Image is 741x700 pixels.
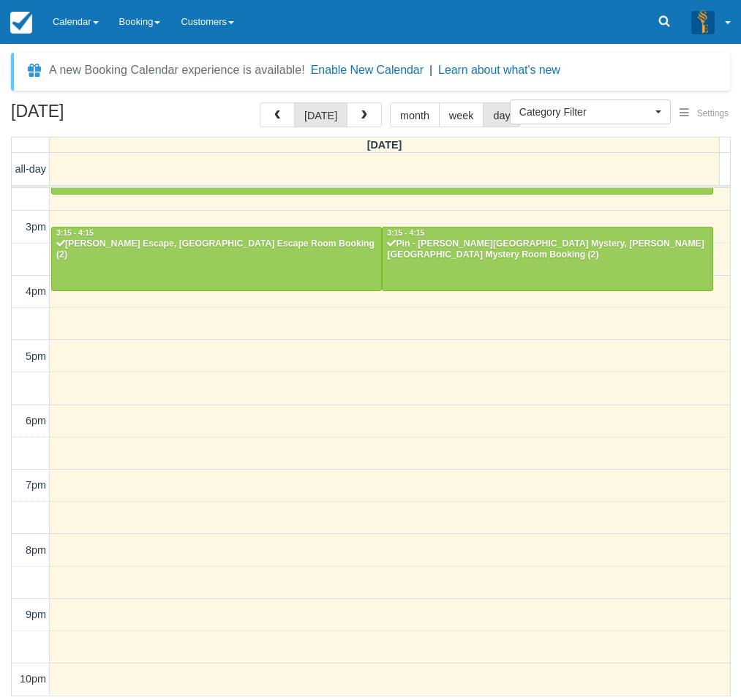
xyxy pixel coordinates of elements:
[26,544,46,556] span: 8pm
[26,350,46,362] span: 5pm
[294,102,347,127] button: [DATE]
[691,10,715,34] img: A3
[15,163,46,175] span: all-day
[26,415,46,426] span: 6pm
[26,609,46,620] span: 9pm
[429,64,432,76] span: |
[26,221,46,233] span: 3pm
[671,103,737,124] button: Settings
[483,102,520,127] button: day
[11,102,196,129] h2: [DATE]
[49,61,305,79] div: A new Booking Calendar experience is available!
[390,102,440,127] button: month
[697,108,729,118] span: Settings
[20,673,46,685] span: 10pm
[367,139,402,151] span: [DATE]
[439,102,484,127] button: week
[51,227,382,291] a: 3:15 - 4:15[PERSON_NAME] Escape, [GEOGRAPHIC_DATA] Escape Room Booking (2)
[510,99,671,124] button: Category Filter
[519,105,652,119] span: Category Filter
[387,229,424,237] span: 3:15 - 4:15
[26,479,46,491] span: 7pm
[26,285,46,297] span: 4pm
[386,238,708,262] div: Pin - [PERSON_NAME][GEOGRAPHIC_DATA] Mystery, [PERSON_NAME][GEOGRAPHIC_DATA] Mystery Room Booking...
[10,12,32,34] img: checkfront-main-nav-mini-logo.png
[382,227,712,291] a: 3:15 - 4:15Pin - [PERSON_NAME][GEOGRAPHIC_DATA] Mystery, [PERSON_NAME][GEOGRAPHIC_DATA] Mystery R...
[311,63,424,78] button: Enable New Calendar
[56,238,377,262] div: [PERSON_NAME] Escape, [GEOGRAPHIC_DATA] Escape Room Booking (2)
[438,64,560,76] a: Learn about what's new
[56,229,94,237] span: 3:15 - 4:15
